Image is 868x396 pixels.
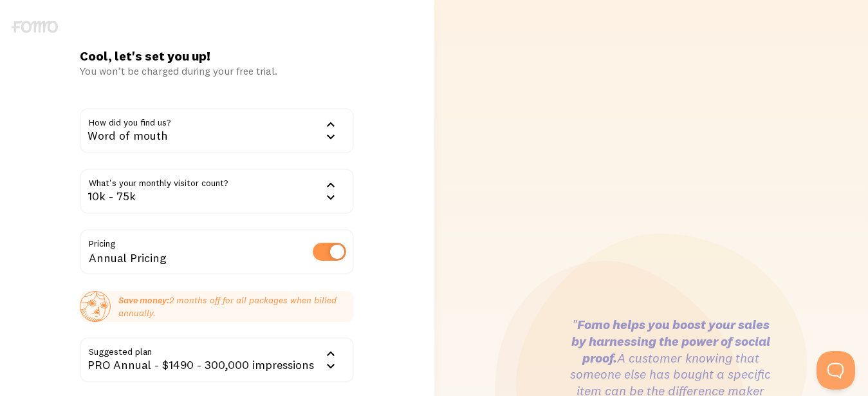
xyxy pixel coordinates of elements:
strong: Save money: [118,294,169,306]
img: fomo-logo-gray-b99e0e8ada9f9040e2984d0d95b3b12da0074ffd48d1e5cb62ac37fc77b0b268.svg [12,21,58,33]
p: 2 months off for all packages when billed annually. [118,294,354,319]
h1: Cool, let's set you up! [80,48,354,64]
div: 10k - 75k [80,169,354,214]
div: Word of mouth [80,108,354,153]
div: You won’t be charged during your free trial. [80,64,354,77]
div: Annual Pricing [80,229,354,276]
strong: Fomo helps you boost your sales by harnessing the power of social proof. [571,316,770,365]
div: PRO Annual - $1490 - 300,000 impressions [80,337,354,382]
iframe: Help Scout Beacon - Open [817,351,855,390]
